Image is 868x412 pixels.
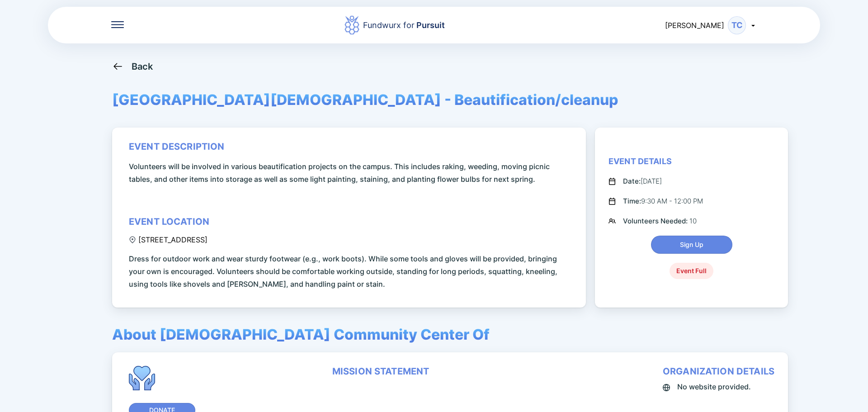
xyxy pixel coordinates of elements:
[663,366,774,377] div: organization details
[129,235,208,244] div: [STREET_ADDRESS]
[670,263,713,279] div: Event Full
[677,380,751,393] span: No website provided.
[651,236,732,254] button: Sign Up
[623,216,697,227] div: 10
[728,16,746,34] div: TC
[112,326,490,343] span: About [DEMOGRAPHIC_DATA] Community Center Of
[609,156,672,167] div: Event Details
[132,61,153,72] div: Back
[680,240,703,249] span: Sign Up
[129,160,572,185] span: Volunteers will be involved in various beautification projects on the campus. This includes rakin...
[129,141,225,152] div: event description
[415,20,445,30] span: Pursuit
[129,252,572,290] span: Dress for outdoor work and wear sturdy footwear (e.g., work boots). While some tools and gloves w...
[665,21,724,30] span: [PERSON_NAME]
[332,366,429,377] div: mission statement
[623,176,662,187] div: [DATE]
[623,196,703,207] div: 9:30 AM - 12:00 PM
[623,197,641,205] span: Time:
[623,177,641,185] span: Date:
[129,216,209,227] div: event location
[623,217,689,225] span: Volunteers Needed:
[363,19,445,32] div: Fundwurx for
[112,91,618,109] span: [GEOGRAPHIC_DATA][DEMOGRAPHIC_DATA] - Beautification/cleanup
